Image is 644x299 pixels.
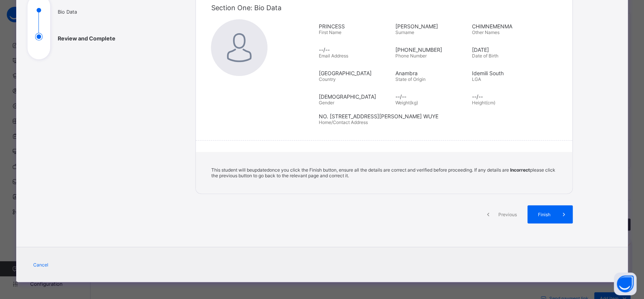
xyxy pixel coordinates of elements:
span: Height(cm) [472,100,495,105]
span: --/-- [319,46,392,53]
span: --/-- [395,93,468,100]
span: NO. [STREET_ADDRESS][PERSON_NAME] WUYE [319,113,561,119]
span: Weight(kg) [395,100,418,105]
span: Surname [395,29,414,35]
span: PRINCESS [319,23,392,29]
span: Country [319,76,336,82]
span: Gender [319,100,334,105]
span: [PERSON_NAME] [395,23,468,29]
span: Cancel [33,262,48,268]
span: Email Address [319,53,348,59]
span: --/-- [472,93,544,100]
span: CHIMNEMENMA [472,23,544,29]
span: LGA [472,76,481,82]
button: Open asap [614,273,636,295]
img: default.svg [211,19,267,76]
span: State of Origin [395,76,426,82]
span: Idemili South [472,70,544,76]
span: First Name [319,29,341,35]
span: Previous [497,212,518,217]
span: [PHONE_NUMBER] [395,46,468,53]
span: This student will be updated once you click the Finish button, ensure all the details are correct... [211,167,555,178]
b: Incorrect [510,167,530,173]
span: Section One: Bio Data [211,4,281,12]
span: Phone Number [395,53,427,59]
span: [GEOGRAPHIC_DATA] [319,70,392,76]
span: [DEMOGRAPHIC_DATA] [319,93,392,100]
span: Date of Birth [472,53,498,59]
span: Anambra [395,70,468,76]
span: Home/Contact Address [319,119,368,125]
span: [DATE] [472,46,544,53]
span: Finish [533,212,555,217]
span: Other Names [472,29,499,35]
